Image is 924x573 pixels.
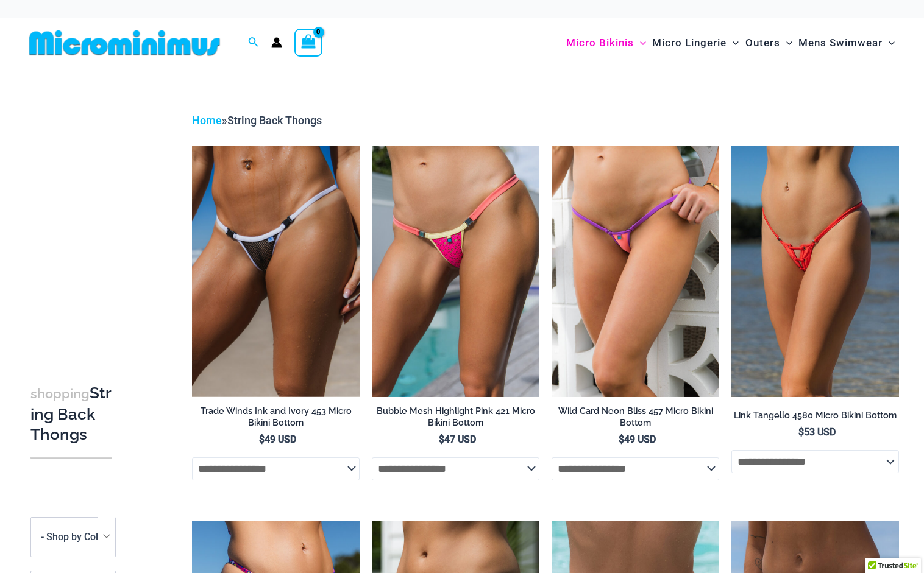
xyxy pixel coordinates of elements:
span: shopping [30,386,90,401]
span: - Shop by Color [30,517,116,557]
a: Link Tangello 4580 Micro 01Link Tangello 4580 Micro 02Link Tangello 4580 Micro 02 [731,146,899,396]
a: Wild Card Neon Bliss 457 Micro Bikini Bottom [552,406,719,433]
span: Micro Bikinis [566,27,634,58]
h3: String Back Thongs [30,383,112,445]
a: View Shopping Cart, empty [294,29,322,57]
span: Mens Swimwear [798,27,883,58]
span: $ [798,426,804,438]
h2: Bubble Mesh Highlight Pink 421 Micro Bikini Bottom [372,406,539,428]
img: Tradewinds Ink and Ivory 317 Tri Top 453 Micro 03 [192,146,360,396]
a: Micro BikinisMenu ToggleMenu Toggle [563,24,649,62]
a: Micro LingerieMenu ToggleMenu Toggle [649,24,742,62]
h2: Link Tangello 4580 Micro Bikini Bottom [731,410,899,421]
span: Micro Lingerie [652,27,727,58]
a: OutersMenu ToggleMenu Toggle [742,24,795,62]
span: - Shop by Color [41,531,107,543]
a: Link Tangello 4580 Micro Bikini Bottom [731,410,899,426]
span: Menu Toggle [883,27,895,58]
a: Trade Winds Ink and Ivory 453 Micro Bikini Bottom [192,406,360,433]
bdi: 53 USD [798,426,836,438]
a: Bubble Mesh Highlight Pink 421 Micro 01Bubble Mesh Highlight Pink 421 Micro 02Bubble Mesh Highlig... [372,146,539,396]
span: $ [619,434,624,445]
a: Home [192,114,222,127]
span: » [192,114,322,127]
bdi: 47 USD [439,434,476,445]
span: $ [259,434,265,445]
nav: Site Navigation [561,23,900,63]
iframe: TrustedSite Certified [30,102,140,345]
span: - Shop by Color [31,518,115,557]
a: Tradewinds Ink and Ivory 317 Tri Top 453 Micro 03Tradewinds Ink and Ivory 317 Tri Top 453 Micro 0... [192,146,360,396]
span: Menu Toggle [727,27,739,58]
a: Wild Card Neon Bliss 312 Top 457 Micro 04Wild Card Neon Bliss 312 Top 457 Micro 05Wild Card Neon ... [552,146,719,396]
bdi: 49 USD [259,434,296,445]
span: String Back Thongs [227,114,322,127]
span: Menu Toggle [634,27,646,58]
a: Bubble Mesh Highlight Pink 421 Micro Bikini Bottom [372,406,539,433]
img: Link Tangello 4580 Micro 01 [731,146,899,396]
span: Outers [745,27,780,58]
img: Wild Card Neon Bliss 312 Top 457 Micro 04 [552,146,719,396]
h2: Trade Winds Ink and Ivory 453 Micro Bikini Bottom [192,406,360,428]
img: MM SHOP LOGO FLAT [24,29,225,57]
h2: Wild Card Neon Bliss 457 Micro Bikini Bottom [552,406,719,428]
bdi: 49 USD [619,434,656,445]
a: Account icon link [271,37,282,48]
span: Menu Toggle [780,27,792,58]
span: $ [439,434,444,445]
img: Bubble Mesh Highlight Pink 421 Micro 01 [372,146,539,396]
a: Search icon link [248,35,259,51]
a: Mens SwimwearMenu ToggleMenu Toggle [795,24,898,62]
